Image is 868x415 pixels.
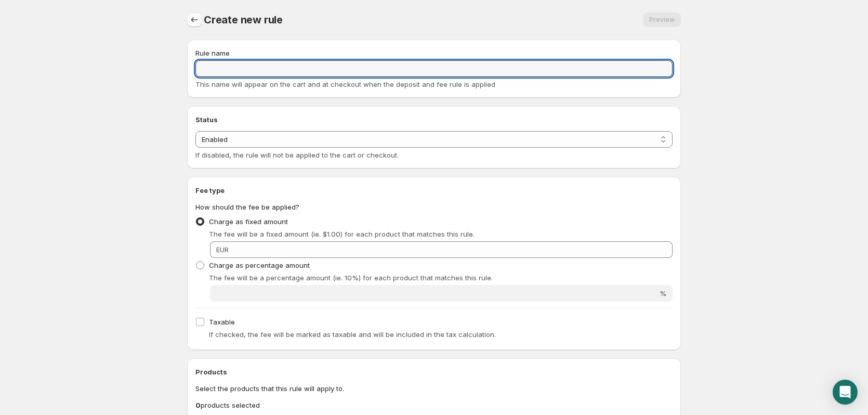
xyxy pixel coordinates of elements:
p: products selected [195,400,673,410]
span: Charge as fixed amount [209,217,288,226]
div: Open Intercom Messenger [833,380,858,405]
span: EUR [216,245,229,254]
p: Select the products that this rule will apply to. [195,383,673,394]
span: % [660,289,666,297]
p: The fee will be a percentage amount (ie. 10%) for each product that matches this rule. [209,273,673,283]
b: 0 [195,401,201,409]
span: Taxable [209,318,235,326]
span: If checked, the fee will be marked as taxable and will be included in the tax calculation. [209,330,496,339]
span: How should the fee be applied? [195,203,299,211]
span: Charge as percentage amount [209,261,310,269]
button: Settings [187,12,202,27]
h2: Status [195,114,673,125]
span: Rule name [195,49,230,57]
span: If disabled, the rule will not be applied to the cart or checkout. [195,151,399,159]
span: Create new rule [204,14,283,26]
h2: Products [195,367,673,377]
h2: Fee type [195,185,673,196]
span: This name will appear on the cart and at checkout when the deposit and fee rule is applied [195,80,495,88]
span: The fee will be a fixed amount (ie. $1.00) for each product that matches this rule. [209,230,475,238]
